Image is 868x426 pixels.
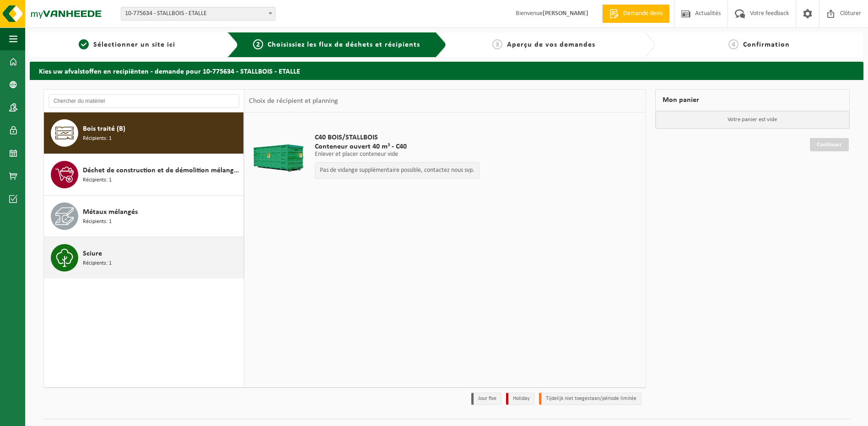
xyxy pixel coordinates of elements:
[492,39,502,49] span: 3
[315,151,480,158] p: Enlever et placer conteneur vide
[44,154,244,196] button: Déchet de construction et de démolition mélangé (inerte et non inerte) Récipients: 1
[83,218,112,226] span: Récipients: 1
[507,41,595,48] span: Aperçu de vos demandes
[268,41,420,48] span: Choisissiez les flux de déchets et récipients
[83,248,102,259] span: Sciure
[34,39,220,50] a: 1Sélectionner un site ici
[315,142,480,151] span: Conteneur ouvert 40 m³ - C40
[810,138,849,151] a: Continuer
[244,90,343,112] div: Choix de récipient et planning
[471,393,501,405] li: Jour fixe
[728,39,739,49] span: 4
[543,10,588,17] strong: [PERSON_NAME]
[121,7,275,21] span: 10-775634 - STALLBOIS - ETALLE
[602,5,669,23] a: Demande devis
[49,94,239,108] input: Chercher du matériel
[79,39,89,49] span: 1
[44,237,244,278] button: Sciure Récipients: 1
[44,196,244,237] button: Métaux mélangés Récipients: 1
[743,41,790,48] span: Confirmation
[253,39,263,49] span: 2
[655,89,850,111] div: Mon panier
[315,133,480,142] span: C40 BOIS/STALLBOIS
[83,123,125,134] span: Bois traité (B)
[83,176,112,185] span: Récipients: 1
[121,7,275,20] span: 10-775634 - STALLBOIS - ETALLE
[30,62,863,80] h2: Kies uw afvalstoffen en recipiënten - demande pour 10-775634 - STALLBOIS - ETALLE
[44,112,244,154] button: Bois traité (B) Récipients: 1
[83,207,138,218] span: Métaux mélangés
[621,9,665,18] span: Demande devis
[320,167,474,174] p: Pas de vidange supplémentaire possible, contactez nous svp.
[656,111,850,128] p: Votre panier est vide
[506,393,534,405] li: Holiday
[83,134,112,143] span: Récipients: 1
[83,259,112,268] span: Récipients: 1
[83,165,241,176] span: Déchet de construction et de démolition mélangé (inerte et non inerte)
[93,41,175,48] span: Sélectionner un site ici
[539,393,642,405] li: Tijdelijk niet toegestaan/période limitée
